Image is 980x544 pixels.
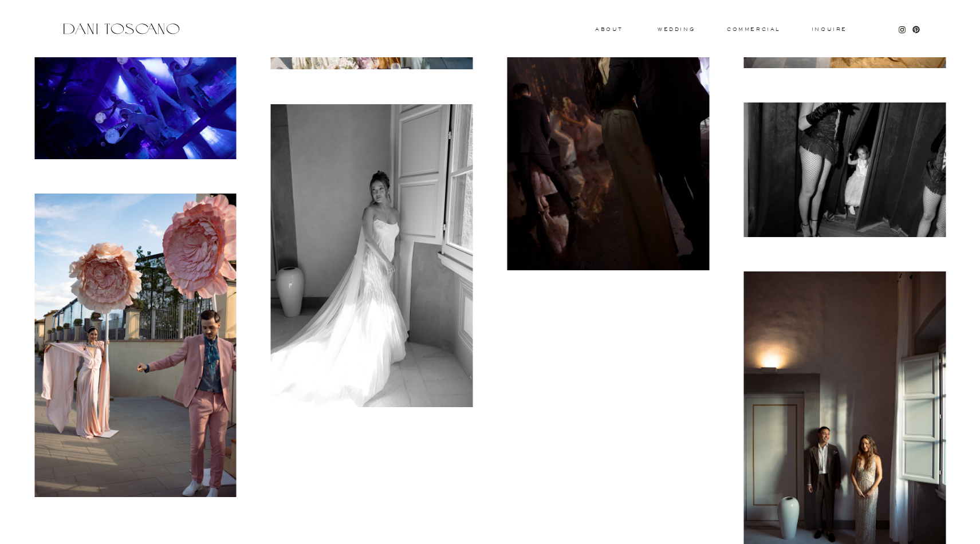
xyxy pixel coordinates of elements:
a: Inquire [811,27,848,33]
a: wedding [658,27,695,31]
a: commercial [727,27,780,31]
a: About [595,27,620,31]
